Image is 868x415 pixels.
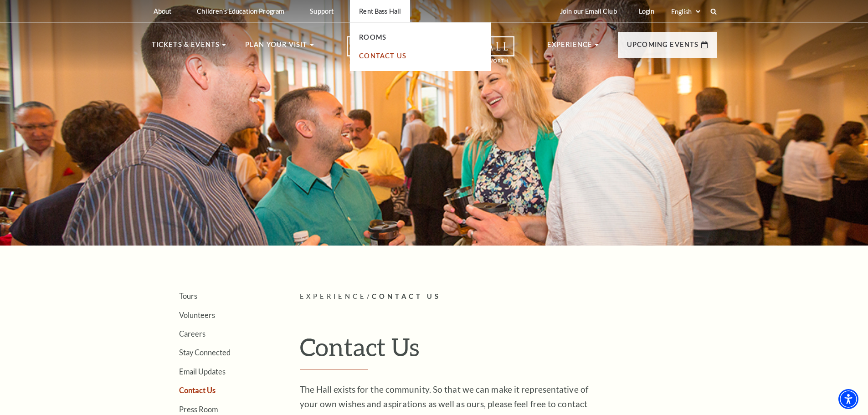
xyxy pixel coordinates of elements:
a: Volunteers [179,311,215,319]
p: Rent Bass Hall [359,7,401,15]
div: Accessibility Menu [838,389,858,409]
p: About [154,7,172,15]
p: Children's Education Program [197,7,284,15]
a: Rooms [359,33,386,41]
p: / [300,291,717,302]
p: Support [310,7,334,15]
a: Contact Us [359,52,406,60]
h1: Contact Us [300,332,717,369]
a: Careers [179,329,205,338]
p: Experience [547,39,593,56]
span: Experience [300,292,367,300]
p: Plan Your Visit [245,39,308,56]
a: Press Room [179,405,218,414]
select: Select: [669,7,702,16]
a: Open this option [314,36,547,72]
a: Contact Us [179,386,216,395]
p: Upcoming Events [627,39,699,56]
span: Contact Us [372,292,441,300]
a: Email Updates [179,367,226,376]
a: Stay Connected [179,348,231,357]
p: Tickets & Events [152,39,220,56]
a: Tours [179,292,197,300]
